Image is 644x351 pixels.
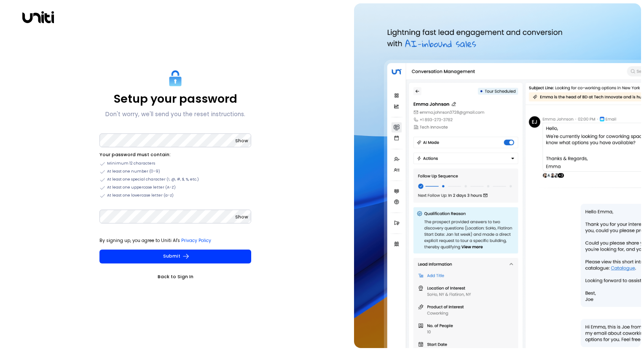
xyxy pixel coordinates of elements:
img: auth-hero.png [354,3,641,348]
a: Privacy Policy [181,237,211,244]
span: Show [235,138,248,144]
button: Show [235,213,248,221]
button: Show [235,137,248,145]
button: Submit [99,250,251,263]
span: At least one uppercase letter (A-Z) [107,185,176,191]
span: At least one number (0-9) [107,169,160,175]
p: Don't worry, we'll send you the reset instructions. [105,109,245,120]
span: Show [235,214,248,220]
span: At least one special character (!, @, #, $, %, etc.) [107,177,199,183]
li: Your password must contain: [99,151,251,159]
span: Minimum 12 characters [107,161,155,167]
p: By signing up, you agree to Uniti AI's [99,237,251,245]
span: At least one lowercase letter (a-z) [107,193,174,199]
p: Setup your password [114,92,237,106]
a: Back to Sign In [99,273,251,281]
